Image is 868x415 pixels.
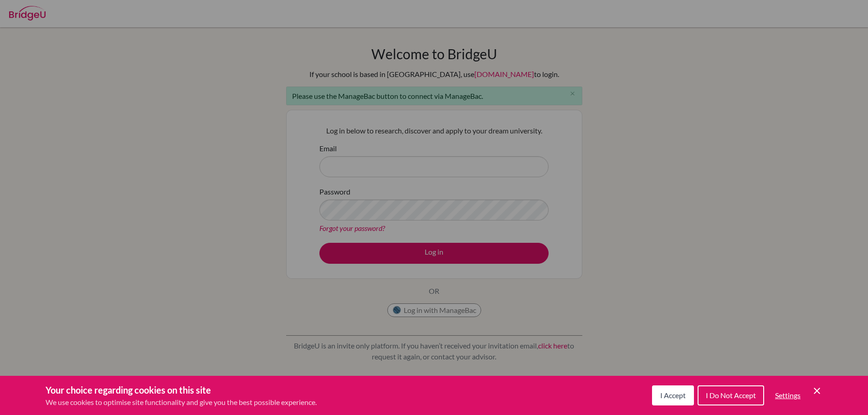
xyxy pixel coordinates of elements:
button: Settings [768,386,808,405]
button: Save and close [812,385,822,396]
button: I Accept [652,385,694,405]
button: I Do Not Accept [698,385,764,405]
span: I Do Not Accept [706,391,756,400]
p: We use cookies to optimise site functionality and give you the best possible experience. [46,397,317,408]
span: I Accept [660,391,686,400]
span: Settings [775,391,801,400]
h3: Your choice regarding cookies on this site [46,383,317,397]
